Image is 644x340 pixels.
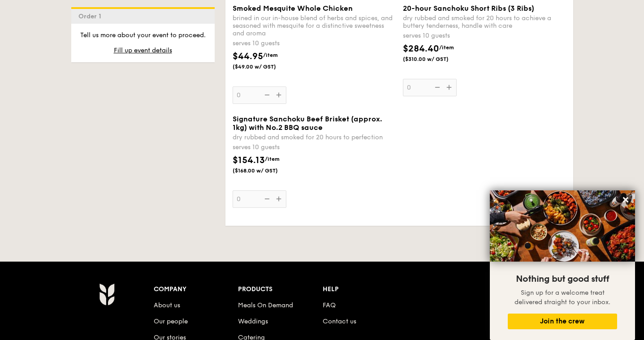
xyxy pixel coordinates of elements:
div: Products [238,283,323,296]
span: /item [265,156,280,162]
div: serves 10 guests [233,39,396,48]
a: Weddings [238,318,268,325]
img: AYc88T3wAAAABJRU5ErkJggg== [99,283,115,306]
span: $44.95 [233,51,263,62]
span: Order 1 [78,13,105,20]
span: Fill up event details [114,47,172,54]
span: $154.13 [233,155,265,166]
a: Meals On Demand [238,301,293,309]
span: ($49.00 w/ GST) [233,63,294,70]
span: /item [439,44,454,51]
span: Signature Sanchoku Beef Brisket (approx. 1kg) with No.2 BBQ sauce [233,115,382,132]
div: brined in our in-house blend of herbs and spices, and seasoned with mesquite for a distinctive sw... [233,14,396,37]
button: Close [618,193,633,207]
a: Contact us [323,318,356,325]
span: ($310.00 w/ GST) [403,56,464,63]
span: $284.40 [403,43,439,54]
a: About us [154,301,180,309]
span: Nothing but good stuff [516,274,609,284]
div: dry rubbed and smoked for 20 hours to achieve a buttery tenderness, handle with care [403,14,566,30]
div: Company [154,283,238,296]
div: Help [323,283,407,296]
div: serves 10 guests [233,143,396,152]
span: /item [263,52,278,58]
a: Our people [154,318,188,325]
div: dry rubbed and smoked for 20 hours to perfection [233,133,396,141]
div: serves 10 guests [403,31,566,40]
button: Join the crew [508,314,617,329]
span: ($168.00 w/ GST) [233,167,294,174]
span: 20-hour Sanchoku Short Ribs (3 Ribs) [403,4,534,13]
span: Sign up for a welcome treat delivered straight to your inbox. [514,289,610,306]
a: FAQ [323,301,336,309]
span: Smoked Mesquite Whole Chicken [233,4,353,13]
p: Tell us more about your event to proceed. [78,31,207,40]
img: DSC07876-Edit02-Large.jpeg [490,190,635,262]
